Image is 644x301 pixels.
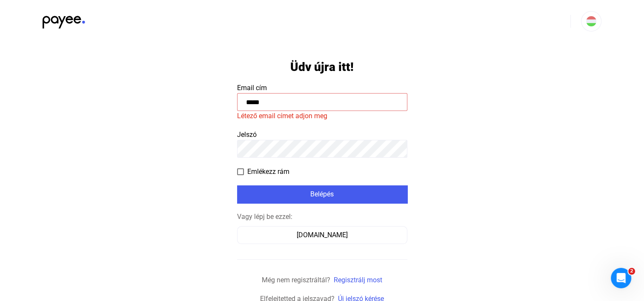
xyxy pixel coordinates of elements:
a: Regisztrálj most [334,276,382,284]
button: [DOMAIN_NAME] [237,226,407,244]
span: Még nem regisztráltál? [262,276,330,284]
button: Belépés [237,185,407,203]
img: black-payee-blue-dot.svg [43,11,85,28]
mat-error: Létező email címet adjon meg [237,111,407,121]
span: Email cím [237,84,267,92]
div: Vagy lépj be ezzel: [237,212,407,222]
span: Emlékezz rám [247,167,289,177]
span: Jelszó [237,131,257,139]
iframe: Intercom live chat [611,268,631,288]
a: [DOMAIN_NAME] [237,231,407,239]
div: [DOMAIN_NAME] [240,230,404,240]
span: 2 [628,268,635,275]
div: Belépés [240,189,405,199]
h1: Üdv újra itt! [290,60,354,74]
button: HU [581,11,601,31]
img: HU [586,16,596,26]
